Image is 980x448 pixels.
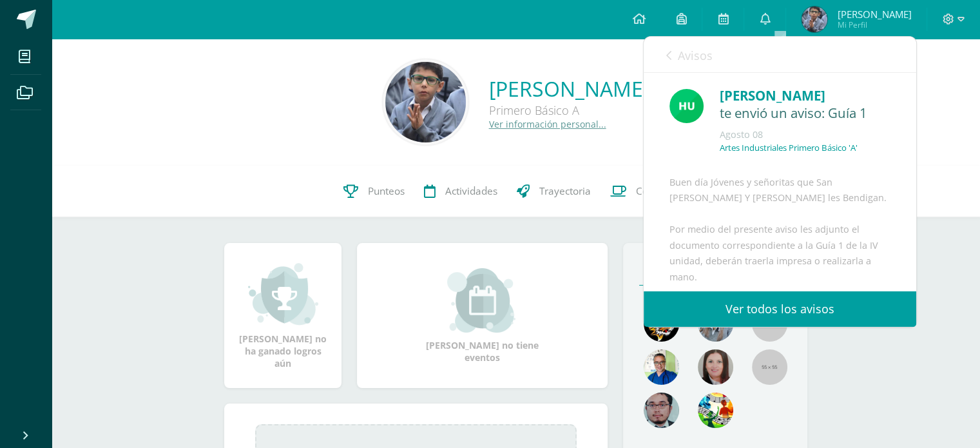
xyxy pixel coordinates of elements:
[489,102,649,118] div: Primero Básico A
[414,166,507,217] a: Actividades
[639,253,715,286] a: Maestros
[698,393,733,428] img: a43eca2235894a1cc1b3d6ce2f11d98a.png
[489,118,606,130] a: Ver información personal...
[837,8,911,21] span: [PERSON_NAME]
[644,291,916,327] a: Ver todos los avisos
[720,142,858,153] p: Artes Industriales Primero Básico 'A'
[248,262,318,326] img: achievement_small.png
[237,262,329,369] div: [PERSON_NAME] no ha ganado logros aún
[418,268,547,364] div: [PERSON_NAME] no tiene eventos
[752,349,787,385] img: 55x55
[445,184,497,198] span: Actividades
[698,349,733,385] img: 67c3d6f6ad1c930a517675cdc903f95f.png
[720,128,890,141] div: Agosto 08
[539,184,591,198] span: Trayectoria
[837,19,911,30] span: Mi Perfil
[720,106,890,122] div: te envió un aviso: Guía 1
[817,47,829,61] span: 51
[600,166,691,217] a: Contactos
[817,47,894,61] span: avisos sin leer
[802,6,827,32] img: 34ae280db9e2785e3b101873a78bf9a1.png
[447,268,517,333] img: event_small.png
[489,75,649,102] a: [PERSON_NAME]
[368,184,405,198] span: Punteos
[678,48,713,63] span: Avisos
[636,184,681,198] span: Contactos
[507,166,600,217] a: Trayectoria
[385,62,466,142] img: 4394ec8c4b96fa8c4220402388addb4b.png
[669,89,704,123] img: fd23069c3bd5c8dde97a66a86ce78287.png
[334,166,414,217] a: Punteos
[644,393,679,428] img: d0e54f245e8330cebada5b5b95708334.png
[644,349,679,385] img: 10741f48bcca31577cbcd80b61dad2f3.png
[720,86,890,106] div: [PERSON_NAME]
